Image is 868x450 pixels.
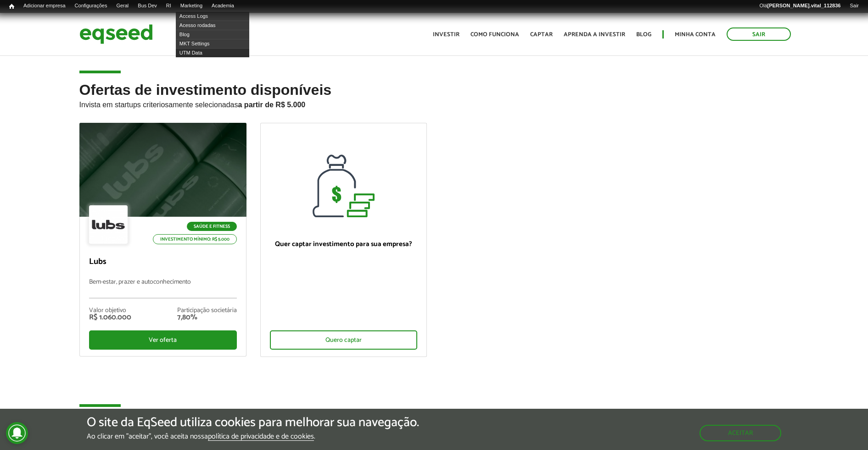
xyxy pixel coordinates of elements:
[470,32,519,38] a: Como funciona
[187,222,237,231] p: Saúde e Fitness
[89,307,131,314] div: Valor objetivo
[9,3,14,10] span: Início
[270,240,418,248] p: Quer captar investimento para sua empresa?
[176,11,249,21] a: Access Logs
[207,2,239,10] a: Academia
[79,22,153,46] img: EqSeed
[270,330,418,350] div: Quero captar
[845,2,863,10] a: Sair
[79,98,789,109] p: Invista em startups criteriosamente selecionadas
[153,234,237,244] p: Investimento mínimo: R$ 5.000
[260,123,427,357] a: Quer captar investimento para sua empresa? Quero captar
[177,314,237,321] div: 7,80%
[70,2,112,10] a: Configurações
[112,2,133,10] a: Geral
[89,279,237,298] p: Bem-estar, prazer e autoconhecimento
[433,32,459,38] a: Investir
[133,2,162,10] a: Bus Dev
[530,32,553,38] a: Captar
[636,32,651,38] a: Blog
[564,32,625,38] a: Aprenda a investir
[5,2,19,11] a: Início
[89,314,131,321] div: R$ 1.060.000
[177,307,237,314] div: Participação societária
[176,2,207,10] a: Marketing
[87,432,419,441] p: Ao clicar em "aceitar", você aceita nossa .
[79,82,789,123] h2: Ofertas de investimento disponíveis
[767,3,841,8] strong: [PERSON_NAME].vital_112836
[675,32,716,38] a: Minha conta
[79,123,246,357] a: Saúde e Fitness Investimento mínimo: R$ 5.000 Lubs Bem-estar, prazer e autoconhecimento Valor obj...
[89,257,237,267] p: Lubs
[238,101,306,109] strong: a partir de R$ 5.000
[208,433,314,441] a: política de privacidade e de cookies
[162,2,176,10] a: RI
[87,416,419,430] h5: O site da EqSeed utiliza cookies para melhorar sua navegação.
[89,330,237,350] div: Ver oferta
[19,2,70,10] a: Adicionar empresa
[727,27,791,41] a: Sair
[700,425,781,441] button: Aceitar
[755,2,845,10] a: Olá[PERSON_NAME].vital_112836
